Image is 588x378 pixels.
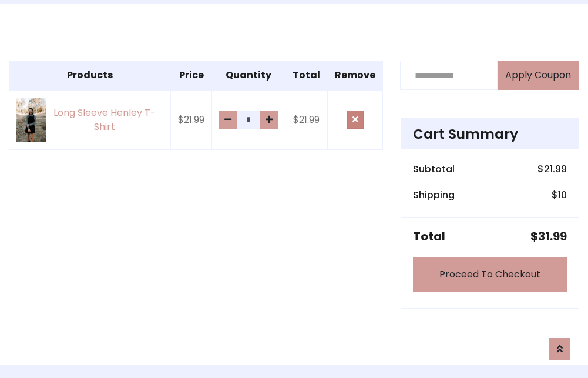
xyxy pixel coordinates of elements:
h6: Shipping [413,189,455,200]
th: Products [9,61,171,91]
a: Long Sleeve Henley T-Shirt [16,98,163,142]
th: Remove [328,61,383,91]
td: $21.99 [171,90,212,149]
td: $21.99 [285,90,328,149]
h5: $ [530,229,567,243]
th: Price [171,61,212,91]
h6: Subtotal [413,163,455,175]
h4: Cart Summary [413,126,567,142]
h6: $ [552,189,567,200]
h6: $ [537,163,567,175]
button: Apply Coupon [498,61,579,90]
h5: Total [413,229,445,243]
span: 21.99 [544,162,567,176]
span: 10 [558,188,567,202]
th: Quantity [212,61,285,91]
span: 31.99 [538,228,567,245]
a: Proceed To Checkout [413,257,567,292]
th: Total [285,61,328,91]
